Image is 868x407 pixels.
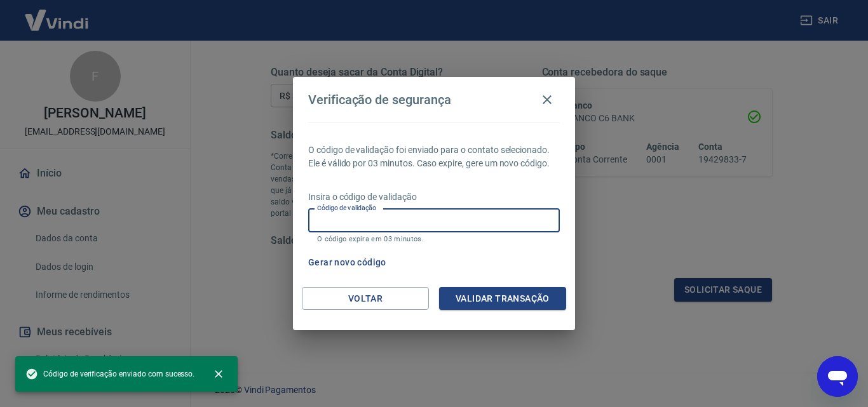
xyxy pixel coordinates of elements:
[205,360,233,388] button: close
[308,190,560,204] p: Insira o código de validação
[25,368,194,380] span: Código de verificação enviado com sucesso.
[308,92,451,107] h4: Verificação de segurança
[817,356,858,397] iframe: Botão para abrir a janela de mensagens
[317,235,551,243] p: O código expira em 03 minutos.
[317,203,376,213] label: Código de validação
[303,251,391,274] button: Gerar novo código
[439,287,566,310] button: Validar transação
[308,143,560,170] p: O código de validação foi enviado para o contato selecionado. Ele é válido por 03 minutos. Caso e...
[302,287,429,310] button: Voltar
